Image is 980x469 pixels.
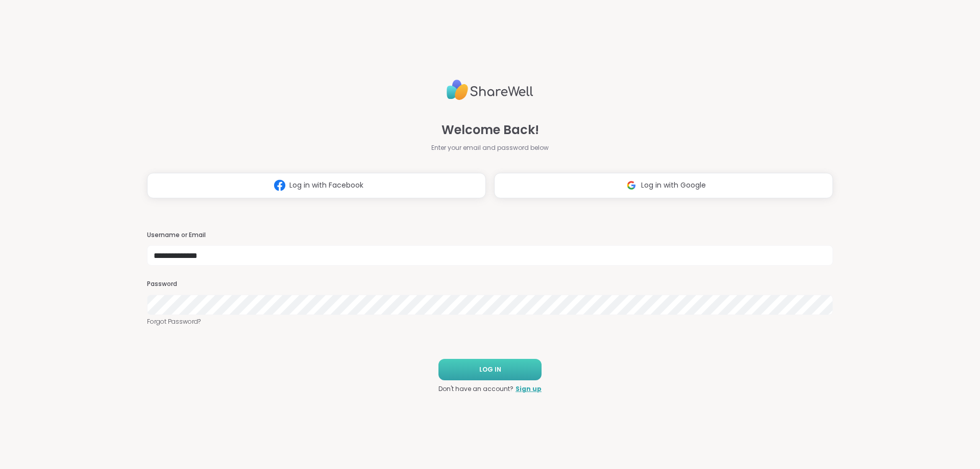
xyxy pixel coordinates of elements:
span: Welcome Back! [442,121,539,139]
a: Forgot Password? [147,317,833,326]
button: Log in with Facebook [147,173,486,198]
h3: Password [147,280,833,289]
img: ShareWell Logo [447,75,533,105]
button: LOG IN [438,359,542,380]
span: Enter your email and password below [431,143,549,152]
a: Sign up [516,384,542,394]
img: ShareWell Logomark [622,176,641,195]
h3: Username or Email [147,231,833,240]
span: Don't have an account? [438,384,513,394]
button: Log in with Google [494,173,833,198]
span: Log in with Facebook [289,180,363,191]
span: LOG IN [479,365,501,374]
img: ShareWell Logomark [270,176,289,195]
span: Log in with Google [641,180,706,191]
